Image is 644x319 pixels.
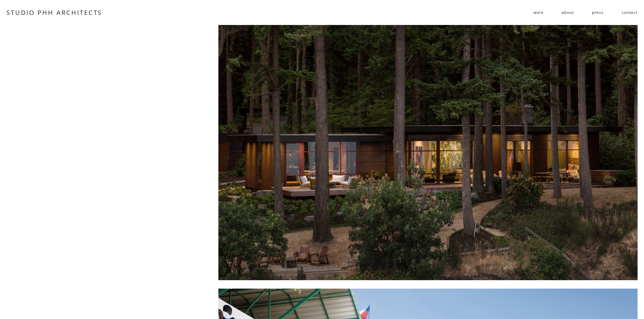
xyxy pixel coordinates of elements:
[592,7,604,18] a: press
[562,7,574,18] a: about
[622,7,638,18] a: contact
[533,7,544,18] a: folder dropdown
[533,7,544,17] span: work
[6,8,102,17] a: STUDIO PHH ARCHITECTS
